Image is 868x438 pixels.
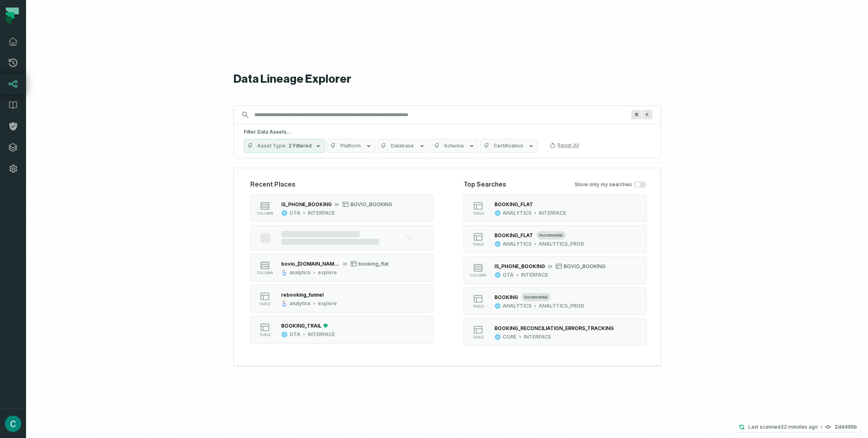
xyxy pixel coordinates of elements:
[781,424,818,430] relative-time: Sep 26, 2025, 11:27 AM GMT+2
[5,416,21,432] img: avatar of Cristian Gomez
[734,422,862,432] button: Last scanned[DATE] 11:27:282dd405b
[835,425,857,429] h4: 2dd405b
[631,110,642,119] span: Press ⌘ + K to focus the search bar
[234,72,661,86] h1: Data Lineage Explorer
[643,110,652,119] span: Press ⌘ + K to focus the search bar
[748,423,818,431] p: Last scanned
